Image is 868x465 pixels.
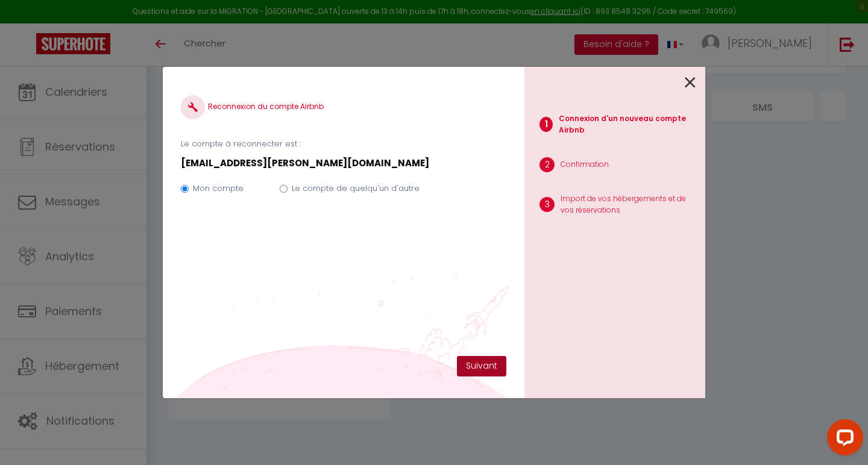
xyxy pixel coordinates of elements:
[561,159,609,170] p: Confirmation
[559,113,696,136] p: Connexion d'un nouveau compte Airbnb
[457,356,506,376] button: Suivant
[539,117,553,132] span: 1
[817,414,868,465] iframe: LiveChat chat widget
[193,183,244,195] label: Mon compte
[181,138,506,150] p: Le compte à reconnecter est :
[181,156,506,170] p: [EMAIL_ADDRESS][PERSON_NAME][DOMAIN_NAME]
[561,193,696,216] p: Import de vos hébergements et de vos réservations
[292,183,420,195] label: Le compte de quelqu'un d'autre
[181,95,506,119] h4: Reconnexion du compte Airbnb
[539,157,555,172] span: 2
[539,197,555,212] span: 3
